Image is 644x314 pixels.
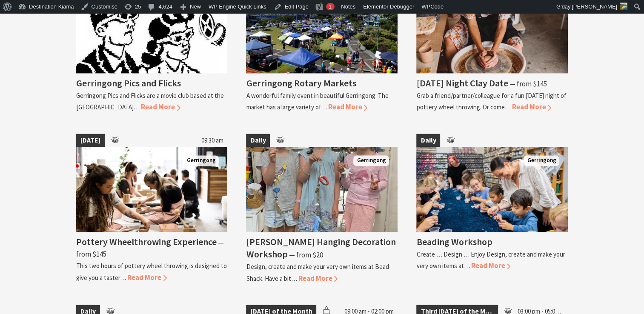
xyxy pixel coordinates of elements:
p: A wonderful family event in beautiful Gerringong. The market has a large variety of… [246,91,388,111]
h4: Gerringong Pics and Flicks [76,77,181,89]
img: Smiling happy children after their workshop class [246,147,398,232]
h4: [DATE] Night Clay Date [416,77,508,89]
span: Read More [298,274,338,283]
img: Workshops Activities Fun Things to Do in Gerringong [416,147,568,232]
p: Design, create and make your very own items at Bead Shack. Have a bit… [246,263,389,282]
h4: Beading Workshop [416,236,492,248]
span: Read More [471,261,510,270]
span: ⁠— from $145 [509,79,547,88]
span: 09:30 am [197,134,227,147]
p: Gerringong Pics and Flicks are a movie club based at the [GEOGRAPHIC_DATA]… [76,91,224,111]
span: Read More [512,102,551,111]
h4: [PERSON_NAME] Hanging Decoration Workshop [246,236,395,260]
a: Daily Workshops Activities Fun Things to Do in Gerringong Gerringong Beading Workshop Create … De... [416,134,568,284]
span: Daily [416,134,440,147]
span: [PERSON_NAME] [572,3,617,10]
img: Picture of a group of people sitting at a pottery wheel making pots with clay a [76,147,228,232]
span: Gerringong [524,155,559,166]
a: Daily Smiling happy children after their workshop class Gerringong [PERSON_NAME] Hanging Decorati... [246,134,398,284]
h4: Gerringong Rotary Markets [246,77,356,89]
p: This two hours of pottery wheel throwing is designed to give you a taster… [76,262,227,281]
p: Grab a friend/partner/colleague for a fun [DATE] night of pottery wheel throwing. Or come… [416,91,566,111]
span: Gerringong [183,155,219,166]
span: [DATE] [76,134,105,147]
span: Read More [328,102,367,111]
p: Create … Design … Enjoy Design, create and make your very own items at… [416,250,565,270]
span: 1 [329,3,332,10]
a: [DATE] 09:30 am Picture of a group of people sitting at a pottery wheel making pots with clay a G... [76,134,228,284]
span: ⁠— from $20 [289,250,323,260]
span: Read More [127,273,167,282]
h4: Pottery Wheelthrowing Experience [76,236,217,248]
span: Read More [141,102,180,111]
span: Gerringong [353,155,389,166]
span: Daily [246,134,270,147]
